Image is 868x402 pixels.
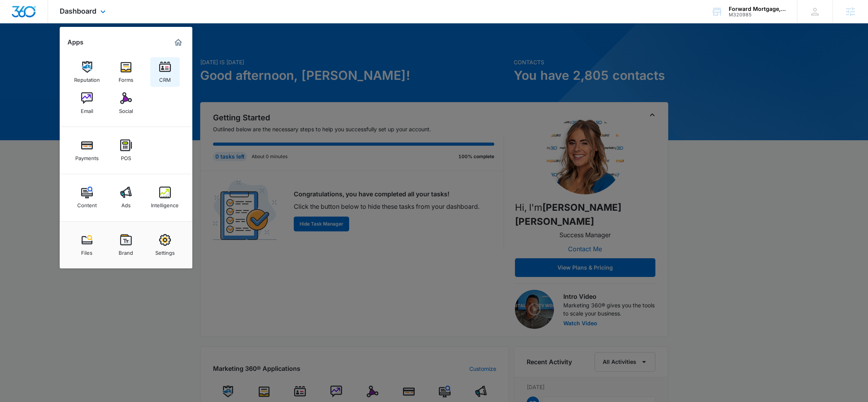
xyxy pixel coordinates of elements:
[155,246,175,256] div: Settings
[729,12,786,18] div: account id
[75,151,99,161] div: Payments
[72,230,102,260] a: Files
[12,20,19,26] img: website_grey.svg
[151,198,179,208] div: Intelligence
[172,36,185,49] a: Marketing 360® Dashboard
[72,57,102,87] a: Reputation
[111,88,141,118] a: Social
[159,73,171,83] div: CRM
[119,246,133,256] div: Brand
[121,151,131,161] div: POS
[77,198,97,208] div: Content
[150,57,180,87] a: CRM
[20,20,86,26] div: Domain: [DOMAIN_NAME]
[111,136,141,165] a: POS
[81,104,93,114] div: Email
[21,45,27,51] img: tab_domain_overview_orange.svg
[111,183,141,212] a: Ads
[111,57,141,87] a: Forms
[72,136,102,165] a: Payments
[72,183,102,212] a: Content
[729,6,786,12] div: account name
[67,39,83,46] h2: Apps
[30,46,70,51] div: Domain Overview
[111,230,141,260] a: Brand
[86,46,131,51] div: Keywords by Traffic
[150,183,180,212] a: Intelligence
[22,12,38,19] div: v 4.0.25
[12,12,19,19] img: logo_orange.svg
[60,7,96,15] span: Dashboard
[119,104,133,114] div: Social
[74,73,100,83] div: Reputation
[121,198,131,208] div: Ads
[78,45,84,51] img: tab_keywords_by_traffic_grey.svg
[72,88,102,118] a: Email
[150,230,180,260] a: Settings
[119,73,133,83] div: Forms
[81,246,92,256] div: Files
